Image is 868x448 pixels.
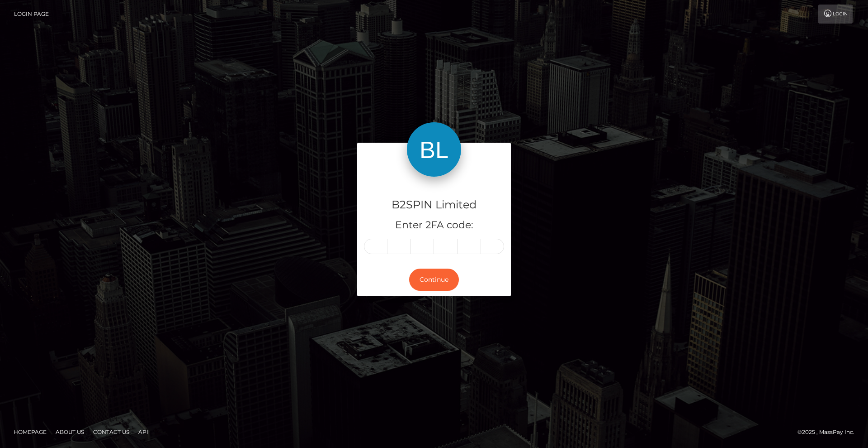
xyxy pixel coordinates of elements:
a: About Us [52,425,88,439]
button: Continue [409,269,459,291]
div: © 2025 , MassPay Inc. [797,427,861,437]
a: Contact Us [90,425,133,439]
img: B2SPIN Limited [407,122,461,177]
a: API [135,425,152,439]
a: Login Page [14,5,49,24]
a: Login [818,5,853,24]
h4: B2SPIN Limited [364,197,504,213]
a: Homepage [10,425,50,439]
h5: Enter 2FA code: [364,218,504,232]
